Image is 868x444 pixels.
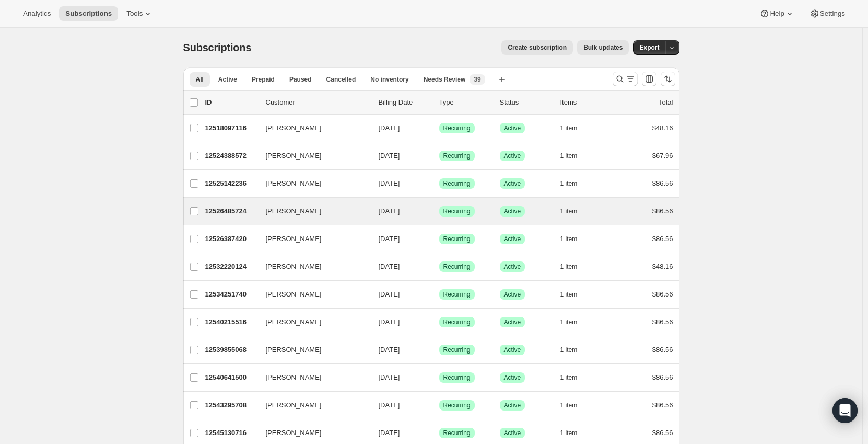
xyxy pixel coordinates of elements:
span: Active [504,152,521,160]
span: 1 item [560,235,578,243]
span: [DATE] [379,207,400,215]
span: $67.96 [652,152,673,160]
span: Active [504,318,521,326]
span: $86.56 [652,373,673,381]
p: 12526387420 [205,234,257,244]
span: Active [504,207,521,215]
span: [DATE] [379,235,400,243]
div: 12539855068[PERSON_NAME][DATE]SuccessRecurringSuccessActive1 item$86.56 [205,343,673,357]
button: [PERSON_NAME] [260,147,364,164]
button: Help [753,6,801,21]
div: 12526485724[PERSON_NAME][DATE]SuccessRecurringSuccessActive1 item$86.56 [205,204,673,219]
span: [DATE] [379,429,400,437]
span: Tools [126,9,143,18]
span: Active [504,429,521,437]
span: $86.56 [652,346,673,354]
span: All [196,75,204,84]
span: $86.56 [652,401,673,409]
p: Billing Date [379,97,431,108]
span: 1 item [560,373,578,382]
button: Search and filter results [613,72,638,86]
span: [PERSON_NAME] [266,289,322,300]
span: [DATE] [379,152,400,160]
p: 12526485724 [205,206,257,217]
span: $86.56 [652,318,673,326]
span: Recurring [443,401,471,409]
span: Export [639,43,659,52]
button: Bulk updates [577,40,629,55]
span: 1 item [560,124,578,132]
span: Analytics [23,9,51,18]
p: 12540215516 [205,317,257,327]
span: Recurring [443,179,471,188]
button: [PERSON_NAME] [260,397,364,414]
button: [PERSON_NAME] [260,175,364,192]
span: [DATE] [379,124,400,132]
div: 12524388572[PERSON_NAME][DATE]SuccessRecurringSuccessActive1 item$67.96 [205,149,673,163]
p: Customer [266,97,370,108]
p: 12518097116 [205,123,257,133]
span: Active [504,235,521,243]
span: Paused [289,75,312,84]
div: Open Intercom Messenger [832,398,858,423]
div: 12540215516[PERSON_NAME][DATE]SuccessRecurringSuccessActive1 item$86.56 [205,315,673,329]
p: 12532220124 [205,261,257,272]
button: 1 item [560,343,589,357]
span: Recurring [443,207,471,215]
span: $48.16 [652,124,673,132]
button: 1 item [560,121,589,135]
span: 1 item [560,346,578,354]
span: $86.56 [652,290,673,298]
span: Active [504,346,521,354]
div: Type [439,97,491,108]
span: Active [504,373,521,382]
span: [PERSON_NAME] [266,178,322,189]
span: Help [770,9,784,18]
span: [PERSON_NAME] [266,428,322,438]
span: No inventory [370,75,408,84]
span: Prepaid [252,75,275,84]
span: 1 item [560,429,578,437]
span: 39 [474,75,480,84]
span: $86.56 [652,235,673,243]
div: Items [560,97,613,108]
div: 12525142236[PERSON_NAME][DATE]SuccessRecurringSuccessActive1 item$86.56 [205,176,673,191]
span: Active [504,401,521,409]
button: 1 item [560,149,589,163]
button: [PERSON_NAME] [260,258,364,275]
button: [PERSON_NAME] [260,369,364,386]
span: 1 item [560,207,578,215]
button: Tools [120,6,159,21]
span: $86.56 [652,429,673,437]
p: 12534251740 [205,289,257,300]
button: [PERSON_NAME] [260,425,364,441]
span: $86.56 [652,207,673,215]
span: 1 item [560,318,578,326]
span: Needs Review [424,75,466,84]
button: [PERSON_NAME] [260,231,364,247]
button: 1 item [560,370,589,385]
span: 1 item [560,179,578,188]
span: [PERSON_NAME] [266,123,322,133]
span: [DATE] [379,179,400,187]
span: Active [504,263,521,271]
p: Total [659,97,673,108]
button: [PERSON_NAME] [260,314,364,331]
span: Recurring [443,373,471,382]
span: Recurring [443,346,471,354]
span: 1 item [560,152,578,160]
span: Settings [820,9,845,18]
button: Subscriptions [59,6,118,21]
span: Recurring [443,263,471,271]
button: 1 item [560,398,589,413]
button: [PERSON_NAME] [260,203,364,220]
span: Subscriptions [65,9,112,18]
span: $86.56 [652,179,673,187]
span: [DATE] [379,346,400,354]
span: Create subscription [508,43,567,52]
button: [PERSON_NAME] [260,341,364,358]
div: 12540641500[PERSON_NAME][DATE]SuccessRecurringSuccessActive1 item$86.56 [205,370,673,385]
span: Active [504,124,521,132]
button: 1 item [560,287,589,302]
span: Recurring [443,429,471,437]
